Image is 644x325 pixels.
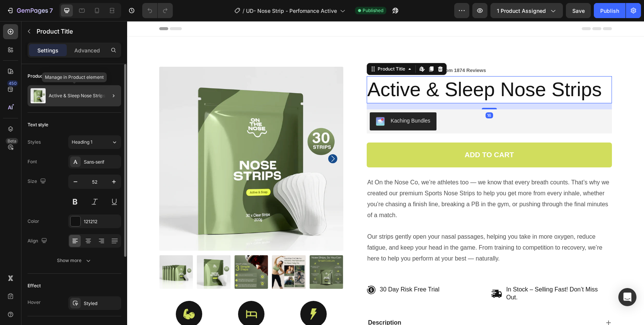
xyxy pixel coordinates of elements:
div: Add to cart [337,129,387,139]
span: Save [572,8,585,14]
button: Show more [28,254,121,267]
div: Sans-serif [84,159,119,166]
div: Styled [84,300,119,307]
div: 121212 [84,218,119,225]
button: Publish [594,3,626,18]
p: In Stock – Selling Fast! Don’t Miss Out. [379,265,484,281]
div: Color [28,218,39,225]
div: Text style [28,121,48,128]
span: UD- Nose Strip - Perfomance Active [246,7,337,15]
img: Nose strips packaging with health benefits on a green background [182,234,216,268]
p: Our strips gently open your nasal passages, helping you take in more oxygen, reduce fatigue, and ... [240,199,484,254]
button: 7 [3,3,56,18]
img: Green package of 'On The Nose' nose strips with a white background [69,234,103,268]
img: product feature img [31,88,46,103]
p: At On the Nose Co, we’re athletes too — we know that every breath counts. That’s why we created o... [240,156,484,199]
span: / [243,7,244,15]
div: Product Title [249,44,280,51]
div: Align [28,236,49,246]
span: Description [241,298,274,305]
button: Carousel Next Arrow [201,133,210,142]
img: Instructions for using a nasal strip with a person wearing a helmet on a green background [107,234,141,268]
button: 1 product assigned [490,3,563,18]
div: Open Intercom Messenger [618,288,636,306]
div: 16 [358,91,366,97]
p: Advanced [74,46,100,54]
button: Kaching Bundles [243,91,309,109]
div: Size [28,176,48,187]
div: Beta [6,138,18,144]
div: Effect [28,282,41,289]
div: Publish [600,7,619,15]
div: Undo/Redo [142,3,173,18]
div: Kaching Bundles [264,96,303,104]
div: Product source [28,73,60,80]
iframe: Design area [127,21,644,325]
div: Show more [57,257,92,264]
h1: Active & Sleep Nose Strips [240,55,485,82]
p: 7 [49,6,53,15]
button: Add to cart [240,121,485,147]
div: Styles [28,139,41,146]
button: Heading 1 [68,135,121,149]
p: Active & Sleep Nose Strips [49,93,105,98]
span: Published [363,7,383,14]
button: Save [566,3,591,18]
span: 1 product assigned [497,7,546,15]
div: Hover [28,299,41,306]
p: Product Title [37,27,118,36]
p: Settings [37,46,58,54]
span: Heading 1 [72,139,92,146]
div: Font [28,158,37,165]
p: 30 Day Risk Free Trial [253,265,312,273]
div: 450 [7,80,18,86]
img: Advertisement for nose strips targeting athletes with images of a runner, triathlete, and cyclist. [144,234,178,268]
img: KachingBundles.png [249,96,258,105]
